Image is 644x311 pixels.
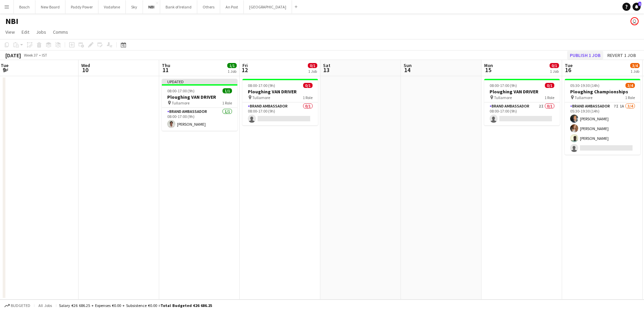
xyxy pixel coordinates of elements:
[565,102,640,155] app-card-role: Brand Ambassador7I1A3/405:30-19:30 (14h)[PERSON_NAME][PERSON_NAME][PERSON_NAME]
[638,2,641,6] span: 1
[303,83,313,88] span: 0/1
[228,69,236,74] div: 1 Job
[565,62,573,68] span: Tue
[631,17,639,25] app-user-avatar: Katie Shovlin
[490,83,517,88] span: 08:00-17:00 (9h)
[252,95,270,100] span: Tullamore
[59,303,212,308] div: Salary €26 686.25 + Expenses €0.00 + Subsistence €0.00 =
[630,63,640,68] span: 3/4
[625,83,635,88] span: 3/4
[570,83,599,88] span: 05:30-19:30 (14h)
[80,66,90,74] span: 10
[162,79,237,84] div: Updated
[575,95,592,100] span: Tullamore
[3,28,18,36] a: View
[162,108,237,131] app-card-role: Brand Ambassador1/108:00-17:00 (9h)[PERSON_NAME]
[33,28,49,36] a: Jobs
[484,102,560,125] app-card-role: Brand Ambassador2I0/108:00-17:00 (9h)
[550,63,559,68] span: 0/1
[303,95,313,100] span: 1 Role
[162,94,237,100] h3: Ploughing VAN DRIVER
[161,66,170,74] span: 11
[242,102,318,125] app-card-role: Brand Ambassador0/108:00-17:00 (9h)
[633,3,641,11] a: 1
[242,79,318,125] app-job-card: 08:00-17:00 (9h)0/1Ploughing VAN DRIVER Tullamore1 RoleBrand Ambassador0/108:00-17:00 (9h)
[605,51,639,60] button: Revert 1 job
[545,95,554,100] span: 1 Role
[143,0,160,13] button: NBI
[14,0,35,13] button: Bosch
[244,0,292,13] button: [GEOGRAPHIC_DATA]
[631,69,639,74] div: 1 Job
[564,66,573,74] span: 16
[81,62,90,68] span: Wed
[223,88,232,93] span: 1/1
[545,83,554,88] span: 0/1
[5,29,15,35] span: View
[167,88,195,93] span: 08:00-17:00 (9h)
[484,89,560,95] h3: Ploughing VAN DRIVER
[565,89,640,95] h3: Ploughing Championships
[567,51,603,60] button: Publish 1 job
[248,83,275,88] span: 08:00-17:00 (9h)
[483,66,493,74] span: 15
[22,53,39,58] span: Week 37
[172,100,189,105] span: Tullamore
[565,79,640,155] app-job-card: 05:30-19:30 (14h)3/4Ploughing Championships Tullamore1 RoleBrand Ambassador7I1A3/405:30-19:30 (14...
[220,0,244,13] button: An Post
[242,89,318,95] h3: Ploughing VAN DRIVER
[242,62,248,68] span: Fri
[550,69,559,74] div: 1 Job
[404,62,412,68] span: Sun
[19,28,32,36] a: Edit
[37,303,53,308] span: All jobs
[65,0,98,13] button: Paddy Power
[5,52,21,59] div: [DATE]
[162,62,170,68] span: Thu
[98,0,126,13] button: Vodafone
[162,79,237,131] app-job-card: Updated08:00-17:00 (9h)1/1Ploughing VAN DRIVER Tullamore1 RoleBrand Ambassador1/108:00-17:00 (9h)...
[53,29,68,35] span: Comms
[241,66,248,74] span: 12
[323,62,330,68] span: Sat
[36,29,46,35] span: Jobs
[1,62,8,68] span: Tue
[3,302,31,309] button: Budgeted
[22,29,29,35] span: Edit
[126,0,143,13] button: Sky
[484,79,560,125] app-job-card: 08:00-17:00 (9h)0/1Ploughing VAN DRIVER Tullamore1 RoleBrand Ambassador2I0/108:00-17:00 (9h)
[197,0,220,13] button: Others
[50,28,71,36] a: Comms
[308,63,317,68] span: 0/1
[308,69,317,74] div: 1 Job
[11,303,30,308] span: Budgeted
[160,303,212,308] span: Total Budgeted €26 686.25
[42,53,47,58] div: IST
[403,66,412,74] span: 14
[160,0,197,13] button: Bank of Ireland
[494,95,512,100] span: Tullamore
[227,63,237,68] span: 1/1
[322,66,330,74] span: 13
[5,16,18,26] h1: NBI
[625,95,635,100] span: 1 Role
[222,100,232,105] span: 1 Role
[484,62,493,68] span: Mon
[35,0,65,13] button: New Board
